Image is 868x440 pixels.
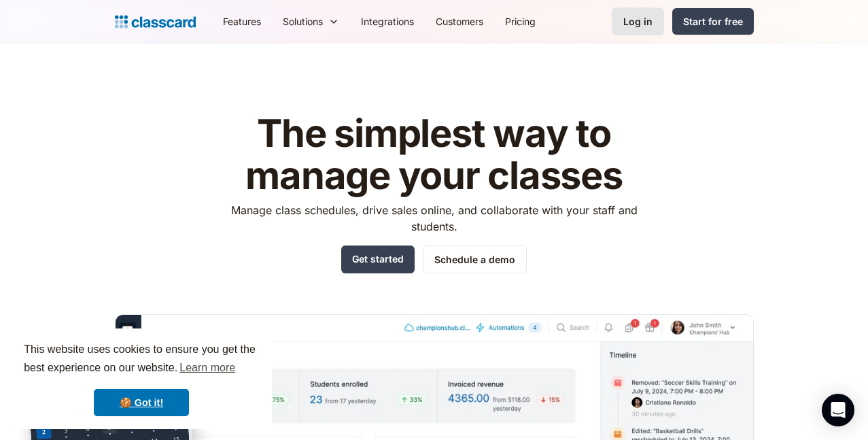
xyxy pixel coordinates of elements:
div: Solutions [283,14,323,29]
div: Solutions [272,6,350,37]
p: Manage class schedules, drive sales online, and collaborate with your staff and students. [218,202,650,235]
a: home [115,12,196,31]
span: This website uses cookies to ensure you get the best experience on our website. [24,341,259,378]
a: Log in [612,7,664,35]
a: Get started [341,246,415,273]
a: Features [212,6,272,37]
a: dismiss cookie message [94,389,189,416]
div: Open Intercom Messenger [822,394,854,426]
a: Start for free [672,8,754,35]
div: cookieconsent [11,328,272,429]
a: Integrations [350,6,425,37]
h1: The simplest way to manage your classes [218,113,650,197]
div: Start for free [683,14,743,29]
a: learn more about cookies [177,358,237,378]
div: Log in [623,14,653,29]
a: Pricing [494,6,546,37]
a: Schedule a demo [423,246,527,273]
a: Customers [425,6,494,37]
